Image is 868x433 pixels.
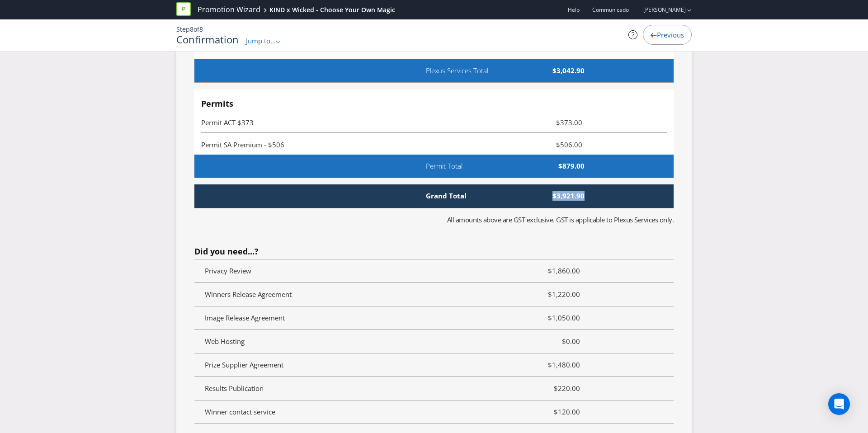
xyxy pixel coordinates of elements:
div: Open Intercom Messenger [828,393,850,415]
span: Results Publication [205,384,264,393]
a: Help [568,6,580,14]
span: Plexus Services Total [419,66,523,75]
span: Communicado [592,6,629,14]
span: Image Release Agreement [205,313,285,322]
span: $1,220.00 [510,289,587,300]
span: Jump to... [246,36,276,45]
span: Step [176,25,190,33]
span: $120.00 [510,406,587,417]
span: $0.00 [510,336,587,347]
h1: Confirmation [176,34,239,45]
span: $506.00 [512,139,590,150]
span: Grand Total [419,191,488,201]
h4: Did you need...? [194,247,674,256]
span: 8 [190,25,193,33]
span: Permit Total [419,161,488,171]
span: $1,860.00 [510,265,587,276]
span: of [193,25,199,33]
span: Permit SA Premium - $506 [201,140,284,149]
span: $373.00 [512,117,590,128]
span: $3,921.90 [488,191,591,201]
span: Previous [657,30,684,39]
span: Web Hosting [205,337,245,346]
span: Winner contact service [205,407,275,416]
div: KIND x Wicked - Choose Your Own Magic [269,5,395,14]
span: All amounts above are GST exclusive. GST is applicable to Plexus Services only. [447,215,674,224]
span: $1,480.00 [510,359,587,370]
h4: Permits [201,99,667,108]
span: 8 [199,25,203,33]
span: $879.00 [488,161,591,171]
a: [PERSON_NAME] [634,6,686,14]
a: Promotion Wizard [198,5,260,15]
span: $3,042.90 [522,66,591,75]
span: $220.00 [510,383,587,394]
span: $1,050.00 [510,312,587,323]
span: Prize Supplier Agreement [205,360,283,369]
span: Permit ACT $373 [201,118,254,127]
span: Winners Release Agreement [205,290,292,299]
span: Privacy Review [205,266,251,275]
